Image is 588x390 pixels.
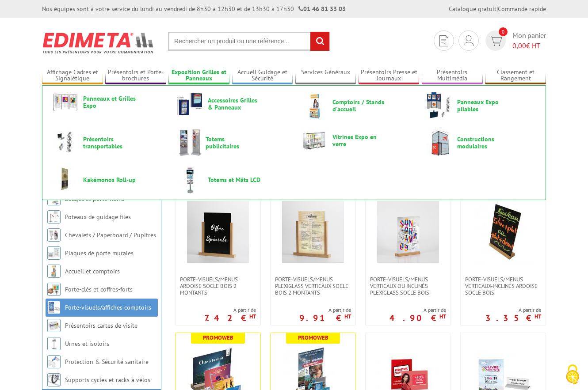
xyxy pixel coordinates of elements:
img: devis rapide [439,35,448,46]
span: Totems publicitaires [206,136,259,150]
a: Accueil et comptoirs [65,267,120,275]
span: Constructions modulaires [457,136,510,150]
input: Rechercher un produit ou une référence... [168,32,330,51]
span: Porte-Visuels/Menus ARDOISE Socle Bois 2 Montants [180,276,256,296]
a: Panneaux et Grilles Expo [52,92,162,112]
a: Services Généraux [295,68,356,83]
img: Panneaux Expo pliables [426,92,453,119]
a: Exposition Grilles et Panneaux [168,68,229,83]
a: Vitrines Expo en verre [301,129,412,152]
a: Classement et Rangement [485,68,546,83]
img: Porte-Visuels/Menus verticaux ou inclinés plexiglass socle bois [377,201,439,263]
img: Porte-Visuels/Menus verticaux-inclinés ardoise socle bois [472,201,534,263]
a: Porte-clés et coffres-forts [65,285,133,293]
img: Accessoires Grilles & Panneaux [176,92,204,116]
span: Kakémonos Roll-up [83,176,136,183]
a: Présentoirs transportables [52,129,162,156]
span: 0,00 [512,41,526,50]
a: Protection & Sécurité sanitaire [65,358,149,366]
a: Accessoires Grilles & Panneaux [176,92,287,116]
span: Comptoirs / Stands d'accueil [332,98,386,113]
span: Porte-Visuels/Menus verticaux ou inclinés plexiglass socle bois [370,276,446,296]
a: Panneaux Expo pliables [426,92,536,119]
b: Promoweb [203,334,233,341]
a: Affichage Cadres et Signalétique [42,68,103,83]
img: Totems publicitaires [176,129,202,156]
a: Totems et Mâts LCD [176,166,287,193]
sup: HT [344,313,351,320]
span: Totems et Mâts LCD [208,176,261,183]
a: Présentoirs cartes de visite [65,322,137,329]
span: € HT [512,41,546,51]
p: 4.90 € [389,315,446,321]
sup: HT [535,313,541,320]
a: Totems publicitaires [176,129,287,156]
a: Porte-Visuels/Menus verticaux-inclinés ardoise socle bois [461,276,546,296]
img: Totems et Mâts LCD [176,166,204,193]
img: Edimeta [42,27,155,59]
span: Porte-Visuels/Menus verticaux-inclinés ardoise socle bois [465,276,541,296]
span: Vitrines Expo en verre [332,133,386,148]
img: Constructions modulaires [426,129,453,156]
img: Urnes et isoloirs [47,337,61,350]
a: Kakémonos Roll-up [52,166,162,193]
a: Plaques de porte murales [65,249,134,257]
img: Vitrines Expo en verre [301,129,328,152]
b: Promoweb [298,334,328,341]
span: 0 [499,27,508,36]
p: 7.42 € [204,315,256,321]
img: Présentoirs transportables [52,129,79,156]
img: devis rapide [464,35,473,46]
p: 9.91 € [299,315,351,321]
span: A partir de [204,307,256,314]
a: Urnes et isoloirs [65,340,109,348]
a: Chevalets / Paperboard / Pupitres [65,231,156,239]
img: Chevalets / Paperboard / Pupitres [47,228,61,242]
a: Supports cycles et racks à vélos [65,376,150,384]
a: Comptoirs / Stands d'accueil [301,92,412,119]
a: Poteaux de guidage files [65,213,131,221]
a: Porte-visuels/affiches comptoirs [65,303,151,311]
a: Constructions modulaires [426,129,536,156]
a: devis rapide 0 Mon panier 0,00€ HT [483,30,546,51]
span: Porte-Visuels/Menus Plexiglass Verticaux Socle Bois 2 Montants [275,276,351,296]
img: Protection & Sécurité sanitaire [47,355,61,368]
span: A partir de [485,307,541,314]
a: Porte-Visuels/Menus Plexiglass Verticaux Socle Bois 2 Montants [271,276,355,296]
a: Accueil Guidage et Sécurité [232,68,293,83]
img: Porte-clés et coffres-forts [47,283,61,296]
a: Présentoirs Presse et Journaux [359,68,420,83]
img: devis rapide [489,36,502,46]
img: Porte-Visuels/Menus ARDOISE Socle Bois 2 Montants [187,201,249,263]
input: rechercher [310,32,329,51]
span: A partir de [389,307,446,314]
a: Présentoirs Multimédia [422,68,483,83]
a: Porte-Visuels/Menus ARDOISE Socle Bois 2 Montants [176,276,260,296]
p: 3.35 € [485,315,541,321]
img: Cookies (fenêtre modale) [561,363,584,386]
a: Porte-Visuels/Menus verticaux ou inclinés plexiglass socle bois [366,276,451,296]
img: Plaques de porte murales [47,246,61,260]
img: Accueil et comptoirs [47,265,61,278]
div: Nos équipes sont à votre service du lundi au vendredi de 8h30 à 12h30 et de 13h30 à 17h30 [42,4,346,13]
img: Kakémonos Roll-up [52,166,79,193]
span: Panneaux Expo pliables [457,98,510,113]
sup: HT [439,313,446,320]
img: Présentoirs cartes de visite [47,319,61,332]
a: Commande rapide [498,5,546,13]
sup: HT [249,313,256,320]
img: Porte-Visuels/Menus Plexiglass Verticaux Socle Bois 2 Montants [282,201,344,263]
span: Mon panier [512,30,546,51]
span: Accessoires Grilles & Panneaux [208,97,261,111]
span: Panneaux et Grilles Expo [83,95,136,109]
button: Cookies (fenêtre modale) [557,360,588,390]
strong: 01 46 81 33 03 [298,5,346,13]
a: Catalogue gratuit [449,5,496,13]
img: Porte-visuels/affiches comptoirs [47,301,61,314]
img: Poteaux de guidage files [47,210,61,223]
img: Panneaux et Grilles Expo [52,92,79,112]
img: Comptoirs / Stands d'accueil [301,92,328,119]
a: Présentoirs et Porte-brochures [105,68,166,83]
span: A partir de [299,307,351,314]
img: Supports cycles et racks à vélos [47,373,61,386]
